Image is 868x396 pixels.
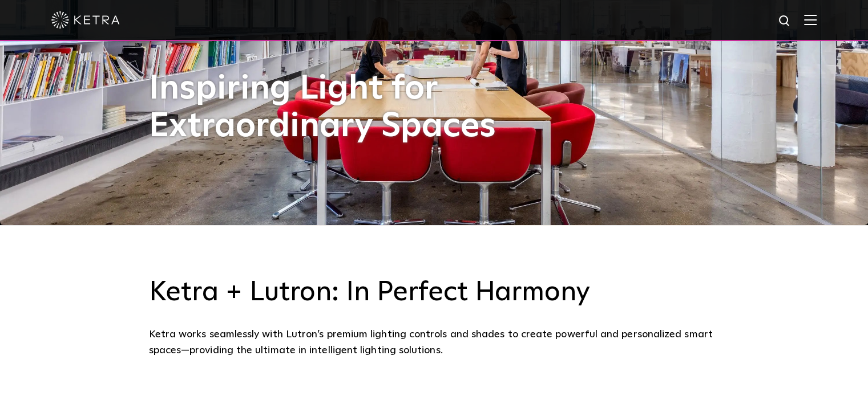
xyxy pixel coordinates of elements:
[778,14,792,28] img: search icon
[149,70,520,145] h1: Inspiring Light for Extraordinary Spaces
[149,326,720,359] div: Ketra works seamlessly with Lutron’s premium lighting controls and shades to create powerful and ...
[804,14,817,25] img: Hamburger%20Nav.svg
[51,11,120,28] img: ketra-logo-2019-white
[149,276,720,309] h3: Ketra + Lutron: In Perfect Harmony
